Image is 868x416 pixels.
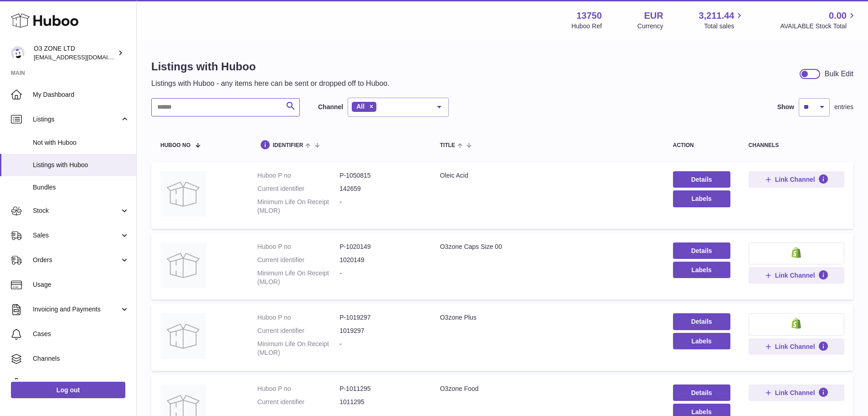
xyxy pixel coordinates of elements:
div: O3 ZONE LTD [34,44,116,62]
span: Sales [33,231,120,240]
a: 3,211.44 Total sales [699,10,745,31]
dt: Current identifier [257,184,339,193]
img: Oleic Acid [160,171,206,217]
a: Details [673,313,730,330]
span: identifier [273,142,303,148]
dd: - [339,269,421,286]
div: channels [749,142,844,148]
dt: Minimum Life On Receipt (MLOR) [257,269,339,286]
img: shopify-small.png [791,318,801,329]
button: Link Channel [749,338,844,355]
dt: Minimum Life On Receipt (MLOR) [257,198,339,215]
span: Settings [33,379,129,388]
dt: Current identifier [257,256,339,264]
dt: Huboo P no [257,384,339,393]
span: Not with Huboo [33,138,129,147]
dd: P-1050815 [339,171,421,180]
span: entries [834,103,853,111]
span: title [440,142,455,148]
span: 0.00 [829,10,847,22]
button: Labels [673,262,730,278]
span: Listings with Huboo [33,161,129,169]
dd: P-1011295 [339,384,421,393]
span: Link Channel [775,342,815,351]
span: 3,211.44 [699,10,734,22]
span: Cases [33,330,129,338]
dd: P-1020149 [339,242,421,251]
dt: Current identifier [257,326,339,335]
div: Oleic Acid [440,171,654,180]
dd: 1011295 [339,398,421,406]
dd: 1020149 [339,256,421,264]
dt: Huboo P no [257,313,339,322]
dd: 1019297 [339,326,421,335]
label: Show [777,103,794,111]
p: Listings with Huboo - any items here can be sent or dropped off to Huboo. [151,79,390,89]
span: Link Channel [775,175,815,184]
span: Stock [33,206,120,215]
div: O3zone Caps Size 00 [440,242,654,251]
dd: 142659 [339,184,421,193]
span: Bundles [33,183,129,192]
button: Labels [673,190,730,207]
dd: - [339,198,421,215]
div: O3zone Food [440,384,654,393]
label: Channel [318,103,343,111]
span: My Dashboard [33,90,129,99]
dt: Huboo P no [257,242,339,251]
dt: Minimum Life On Receipt (MLOR) [257,340,339,357]
h1: Listings with Huboo [151,59,390,74]
div: Huboo Ref [571,22,602,31]
span: Orders [33,256,120,264]
a: 0.00 AVAILABLE Stock Total [780,10,857,31]
strong: EUR [644,10,663,22]
a: Log out [11,382,125,398]
div: Currency [637,22,663,31]
img: internalAdmin-13750@internal.huboo.com [11,46,25,60]
span: Channels [33,354,129,363]
dt: Huboo P no [257,171,339,180]
span: Link Channel [775,271,815,279]
span: Listings [33,115,120,124]
div: Bulk Edit [825,69,853,79]
span: AVAILABLE Stock Total [780,22,857,31]
a: Details [673,384,730,401]
span: Huboo no [160,142,190,148]
span: Link Channel [775,389,815,397]
button: Labels [673,333,730,349]
strong: 13750 [576,10,602,22]
div: O3zone Plus [440,313,654,322]
span: Total sales [704,22,745,31]
button: Link Channel [749,267,844,284]
img: O3zone Plus [160,313,206,359]
a: Details [673,242,730,259]
span: All [356,103,365,110]
a: Details [673,171,730,188]
button: Link Channel [749,171,844,188]
button: Link Channel [749,384,844,401]
dd: P-1019297 [339,313,421,322]
img: shopify-small.png [791,247,801,258]
dd: - [339,340,421,357]
dt: Current identifier [257,398,339,406]
span: Invoicing and Payments [33,305,120,314]
span: [EMAIL_ADDRESS][DOMAIN_NAME] [34,53,134,61]
img: O3zone Caps Size 00 [160,242,206,288]
span: Usage [33,280,129,289]
div: action [673,142,730,148]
